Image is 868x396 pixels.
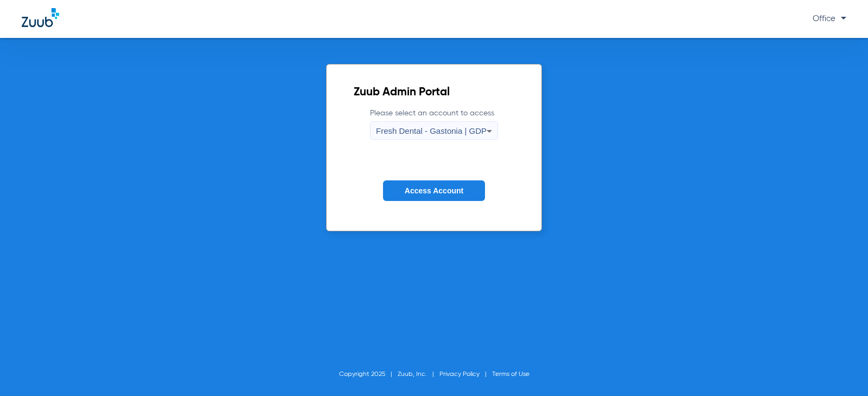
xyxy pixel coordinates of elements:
[370,108,498,140] label: Please select an account to access
[22,8,59,27] img: Zuub Logo
[398,369,439,380] li: Zuub, Inc.
[492,371,529,378] a: Terms of Use
[813,15,846,23] span: Office
[376,126,487,135] span: Fresh Dental - Gastonia | GDP
[439,371,480,378] a: Privacy Policy
[405,186,463,195] span: Access Account
[383,180,485,202] button: Access Account
[354,87,514,98] h2: Zuub Admin Portal
[339,369,398,380] li: Copyright 2025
